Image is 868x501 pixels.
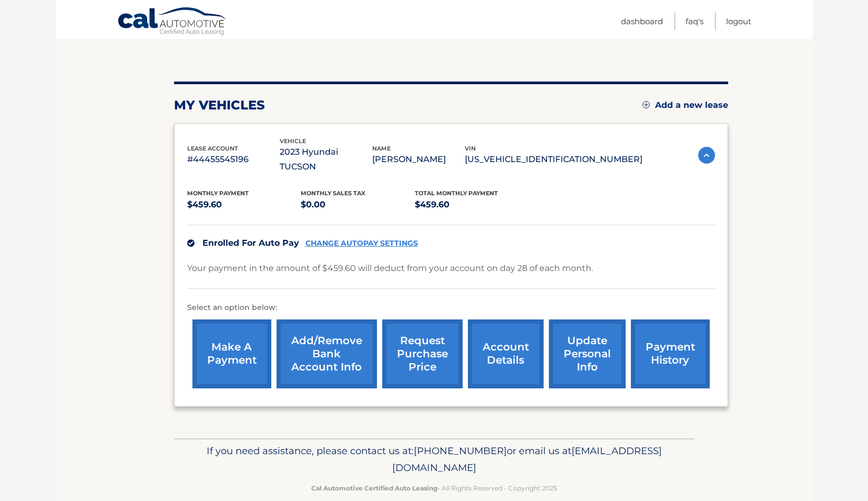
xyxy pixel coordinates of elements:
[187,152,280,167] p: #44455545196
[414,445,507,457] span: [PHONE_NUMBER]
[305,239,418,248] a: CHANGE AUTOPAY SETTINGS
[301,189,365,197] span: Monthly sales Tax
[698,147,715,164] img: accordion-active.svg
[415,197,529,212] p: $459.60
[415,189,498,197] span: Total Monthly Payment
[187,239,195,247] img: check.svg
[202,238,299,248] span: Enrolled For Auto Pay
[181,443,688,476] p: If you need assistance, please contact us at: or email us at
[372,152,465,167] p: [PERSON_NAME]
[117,7,228,37] a: Cal Automotive
[549,319,626,388] a: update personal info
[686,13,703,30] a: FAQ's
[277,319,377,388] a: Add/Remove bank account info
[280,137,306,145] span: vehicle
[187,145,238,152] span: lease account
[382,319,463,388] a: request purchase price
[187,189,249,197] span: Monthly Payment
[174,97,265,113] h2: my vehicles
[372,145,391,152] span: name
[642,101,650,108] img: add.svg
[311,484,437,492] strong: Cal Automotive Certified Auto Leasing
[187,261,593,276] p: Your payment in the amount of $459.60 will deduct from your account on day 28 of each month.
[187,302,715,314] p: Select an option below:
[726,13,751,30] a: Logout
[631,319,710,388] a: payment history
[187,197,301,212] p: $459.60
[181,483,688,494] p: - All Rights Reserved - Copyright 2025
[192,319,271,388] a: make a payment
[301,197,415,212] p: $0.00
[465,145,476,152] span: vin
[642,100,728,111] a: Add a new lease
[468,319,544,388] a: account details
[465,152,642,167] p: [US_VEHICLE_IDENTIFICATION_NUMBER]
[621,13,663,30] a: Dashboard
[280,145,372,174] p: 2023 Hyundai TUCSON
